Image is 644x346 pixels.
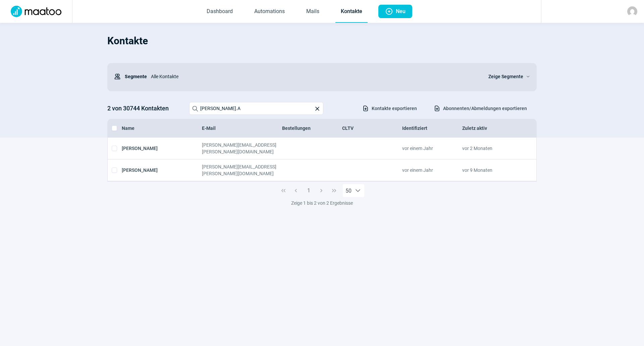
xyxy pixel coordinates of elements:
[202,163,282,177] div: [PERSON_NAME][EMAIL_ADDRESS][PERSON_NAME][DOMAIN_NAME]
[372,103,417,114] span: Kontakte exportieren
[462,142,522,155] div: vor 2 Monaten
[202,125,282,132] div: E-Mail
[249,1,290,23] a: Automations
[107,200,537,206] div: Zeige 1 bis 2 von 2 Ergebnisse
[282,125,342,132] div: Bestellungen
[189,102,323,115] input: Search
[462,125,522,132] div: Zuletz aktiv
[378,5,412,18] button: Neu
[202,142,282,155] div: [PERSON_NAME][EMAIL_ADDRESS][PERSON_NAME][DOMAIN_NAME]
[201,1,238,23] a: Dashboard
[107,30,537,52] h1: Kontakte
[122,125,202,132] div: Name
[627,6,637,16] img: avatar
[427,103,534,114] button: Abonnenten/Abmeldungen exportieren
[462,163,522,177] div: vor 9 Monaten
[122,142,202,155] div: [PERSON_NAME]
[107,103,182,114] h3: 2 von 30744 Kontakten
[402,142,462,155] div: vor einem Jahr
[122,163,202,177] div: [PERSON_NAME]
[443,103,527,114] span: Abonnenten/Abmeldungen exportieren
[147,70,480,83] div: Alle Kontakte
[355,103,424,114] button: Kontakte exportieren
[343,184,352,197] span: Rows per page
[114,70,147,83] div: Segmente
[396,5,406,18] span: Neu
[402,125,462,132] div: Identifiziert
[342,125,402,132] div: CLTV
[7,6,65,17] img: Logo
[302,184,315,197] button: Page 1
[402,163,462,177] div: vor einem Jahr
[335,1,368,23] a: Kontakte
[488,72,523,81] span: Zeige Segmente
[301,1,325,23] a: Mails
